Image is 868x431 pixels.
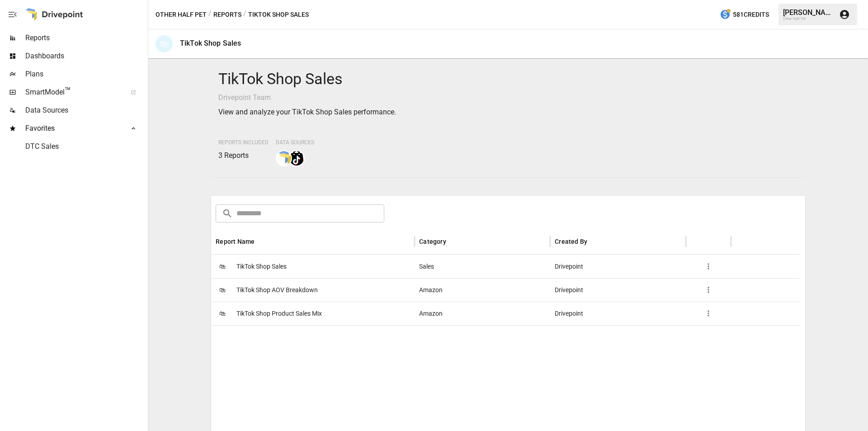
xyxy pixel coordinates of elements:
[218,150,269,161] p: 3 Reports
[415,255,550,278] div: Sales
[783,17,834,21] div: Other Half Pet
[555,238,587,245] div: Created By
[25,105,146,116] span: Data Sources
[216,283,229,297] span: 🛍
[243,9,246,20] div: /
[588,235,601,248] button: Sort
[415,278,550,302] div: Amazon
[208,9,212,20] div: /
[25,69,146,80] span: Plans
[25,87,121,98] span: SmartModel
[289,151,304,166] img: tiktok
[216,307,229,320] span: 🛍
[236,302,322,325] span: TikTok Shop Product Sales Mix
[216,260,229,273] span: 🛍
[236,279,318,302] span: TikTok Shop AOV Breakdown
[218,139,269,146] span: Reports Included
[25,141,146,152] span: DTC Sales
[218,70,797,89] h4: TikTok Shop Sales
[550,302,686,325] div: Drivepoint
[255,235,268,248] button: Sort
[550,278,686,302] div: Drivepoint
[276,139,314,146] span: Data Sources
[716,6,773,23] button: 581Credits
[216,238,255,245] div: Report Name
[25,33,146,43] span: Reports
[156,9,207,20] button: Other Half Pet
[213,9,241,20] button: Reports
[180,39,241,47] div: TikTok Shop Sales
[156,35,173,52] div: 🛍
[277,151,291,166] img: smart model
[783,8,834,17] div: [PERSON_NAME]
[218,107,797,118] p: View and analyze your TikTok Shop Sales performance.
[65,85,71,97] span: ™
[25,123,121,134] span: Favorites
[25,51,146,62] span: Dashboards
[447,235,460,248] button: Sort
[550,255,686,278] div: Drivepoint
[415,302,550,325] div: Amazon
[419,238,446,245] div: Category
[733,9,769,20] span: 581 Credits
[236,255,287,278] span: TikTok Shop Sales
[218,92,797,103] p: Drivepoint Team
